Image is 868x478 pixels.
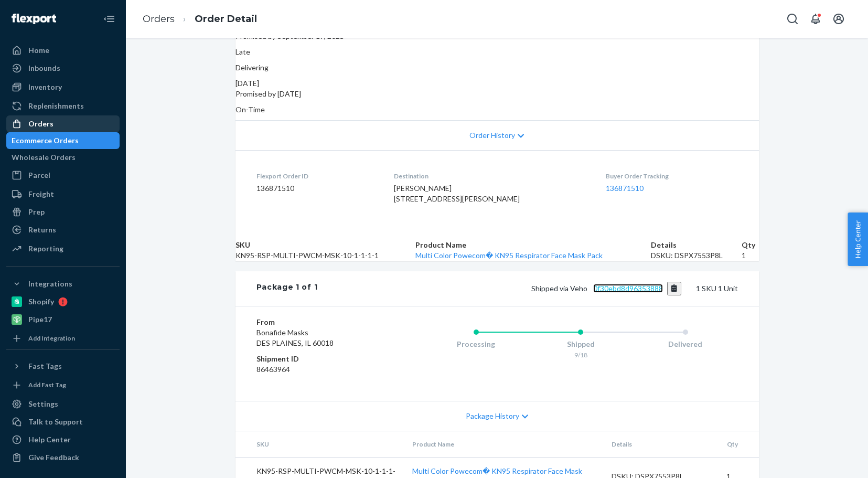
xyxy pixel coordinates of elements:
[6,379,120,391] a: Add Fast Tag
[28,380,66,389] div: Add Fast Tag
[6,149,120,166] a: Wholesale Orders
[143,13,175,25] a: Orders
[828,8,849,29] button: Open account menu
[28,189,54,199] div: Freight
[6,396,120,412] a: Settings
[6,115,120,132] a: Orders
[235,104,759,115] p: On-Time
[317,282,737,295] div: 1 SKU 1 Unit
[235,250,416,261] td: KN95-RSP-MULTI-PWCM-MSK-10-1-1-1-1
[235,89,759,99] p: Promised by [DATE]
[848,213,868,266] button: Help Center
[531,284,681,293] span: Shipped via Veho
[12,135,79,146] div: Ecommerce Orders
[742,240,759,250] th: Qty
[235,240,416,250] th: SKU
[28,243,63,254] div: Reporting
[424,339,529,349] div: Processing
[782,8,803,29] button: Open Search Box
[603,431,719,458] th: Details
[6,311,120,328] a: Pipe17
[6,413,120,430] a: Talk to Support
[28,101,84,111] div: Replenishments
[6,431,120,448] a: Help Center
[469,130,515,141] span: Order History
[12,152,76,163] div: Wholesale Orders
[606,172,738,180] dt: Buyer Order Tracking
[195,13,257,25] a: Order Detail
[6,204,120,220] a: Prep
[6,221,120,238] a: Returns
[6,60,120,77] a: Inbounds
[6,293,120,310] a: Shopify
[28,334,75,343] div: Add Integration
[394,184,520,203] span: [PERSON_NAME] [STREET_ADDRESS][PERSON_NAME]
[28,314,52,325] div: Pipe17
[256,183,378,194] dd: 136871510
[6,98,120,114] a: Replenishments
[805,8,826,29] button: Open notifications
[6,358,120,375] button: Fast Tags
[256,282,318,295] div: Package 1 of 1
[134,4,265,35] ol: breadcrumbs
[28,170,50,180] div: Parcel
[6,167,120,184] a: Parcel
[28,207,45,217] div: Prep
[651,240,741,250] th: Details
[235,62,759,73] p: Delivering
[466,411,519,421] span: Package History
[28,452,79,463] div: Give Feedback
[6,240,120,257] a: Reporting
[99,8,120,29] button: Close Navigation
[6,186,120,203] a: Freight
[528,339,633,349] div: Shipped
[415,251,603,260] a: Multi Color Powecom� KN95 Respirator Face Mask Pack
[28,296,54,307] div: Shopify
[6,275,120,292] button: Integrations
[6,332,120,345] a: Add Integration
[415,240,651,250] th: Product Name
[28,361,62,371] div: Fast Tags
[667,282,681,295] button: Copy tracking number
[28,45,49,56] div: Home
[528,350,633,359] div: 9/18
[6,42,120,59] a: Home
[28,279,72,289] div: Integrations
[6,449,120,466] button: Give Feedback
[235,47,759,57] p: Late
[28,434,71,445] div: Help Center
[256,354,382,364] dt: Shipment ID
[28,82,62,92] div: Inventory
[651,250,741,261] div: DSKU: DSPX7553P8L
[256,364,382,375] dd: 86463964
[718,431,758,458] th: Qty
[256,317,382,327] dt: From
[404,431,603,458] th: Product Name
[235,431,404,458] th: SKU
[28,225,56,235] div: Returns
[256,172,378,180] dt: Flexport Order ID
[6,79,120,95] a: Inventory
[28,417,83,427] div: Talk to Support
[28,63,60,73] div: Inbounds
[742,250,759,261] td: 1
[256,328,334,347] span: Bonafide Masks DES PLAINES, IL 60018
[394,172,589,180] dt: Destination
[12,14,56,24] img: Flexport logo
[593,284,663,293] a: 0f30ebd8d96353888
[28,119,53,129] div: Orders
[28,399,58,409] div: Settings
[606,184,644,193] a: 136871510
[633,339,738,349] div: Delivered
[235,78,759,89] div: [DATE]
[6,132,120,149] a: Ecommerce Orders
